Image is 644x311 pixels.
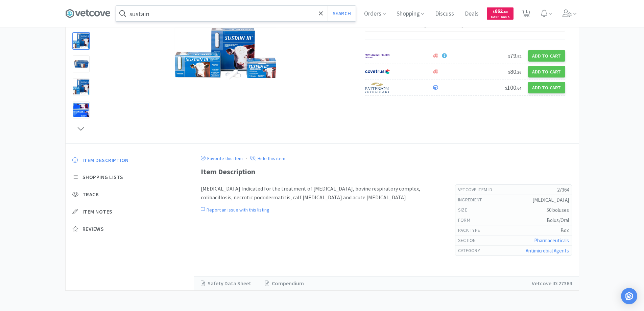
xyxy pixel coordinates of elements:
span: 662 [493,8,508,14]
h5: Box [485,227,569,234]
span: $ [508,70,510,75]
div: · [246,154,247,163]
span: Cash Back [491,15,509,20]
h6: Section [458,237,481,244]
span: . 63 [503,9,508,14]
p: [MEDICAL_DATA] Indicated for the treatment of [MEDICAL_DATA], bovine respiratory complex, colibac... [201,184,442,202]
input: Search by item, sku, manufacturer, ingredient, size... [116,6,356,21]
a: $662.63Cash Back [487,4,514,23]
a: Compendium [258,279,311,288]
img: f6b2451649754179b5b4e0c70c3f7cb0_2.png [365,51,390,61]
span: . 64 [516,86,521,91]
img: f5e969b455434c6296c6d81ef179fa71_3.png [365,83,390,93]
h5: Bolus/Oral [476,217,569,224]
img: 77fca1acd8b6420a9015268ca798ef17_1.png [365,67,390,77]
p: Hide this item [256,155,285,161]
a: Deals [462,11,481,17]
h6: pack type [458,227,486,234]
span: . 36 [516,70,521,75]
span: . 92 [516,54,521,59]
span: Item Notes [82,208,113,215]
span: $ [493,9,495,14]
span: 79 [508,52,521,60]
p: Report an issue with this listing [205,207,269,213]
span: 80 [508,68,521,75]
a: Antimicrobial Agents [526,247,569,254]
h6: form [458,217,476,224]
h6: Category [458,247,485,254]
a: 1 [519,12,533,18]
span: 100 [505,84,521,91]
a: Discuss [432,11,457,17]
h6: Vetcove Item Id [458,186,498,193]
button: Add to Cart [528,50,565,62]
img: c73a8490ac12477f9a0c5e343f5fb303_394408.png [174,27,276,80]
button: Add to Cart [528,82,565,93]
button: Search [328,6,356,21]
div: Item Description [201,166,572,178]
p: Favorite this item [206,155,243,161]
button: Add to Cart [528,66,565,77]
h6: ingredient [458,197,487,203]
span: Track [82,191,99,198]
span: Reviews [82,225,104,232]
span: Shopping Lists [82,174,123,181]
h5: 50 boluses [473,206,569,214]
span: $ [505,86,507,91]
a: Pharmaceuticals [534,237,569,244]
h5: [MEDICAL_DATA] [487,196,569,203]
h5: 27364 [498,186,569,193]
h6: size [458,207,473,214]
a: Safety Data Sheet [201,279,258,288]
span: $ [508,54,510,59]
span: Item Description [82,157,129,164]
div: Open Intercom Messenger [621,288,637,304]
p: Vetcove ID: 27364 [532,279,572,288]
